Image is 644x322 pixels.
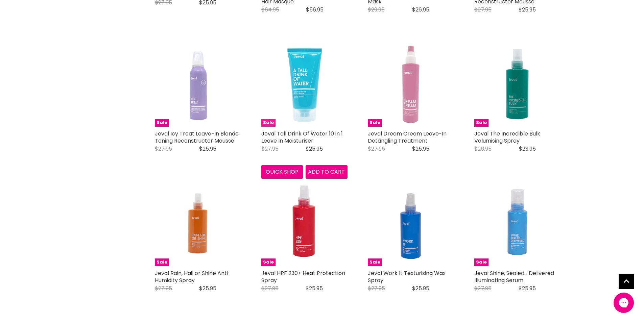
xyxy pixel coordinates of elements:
[308,168,345,176] span: Add to cart
[368,41,454,127] img: Jeval Dream Cream Leave-In Detangling Treatment
[261,41,348,127] a: Jeval Tall Drink Of Water 10 in 1 Leave In Moisturiser Sale
[261,258,276,266] span: Sale
[474,41,560,127] img: Jeval The Incredible Bulk Volumising Spray
[261,145,279,153] span: $27.95
[306,165,348,179] button: Add to cart
[368,41,454,127] a: Jeval Dream Cream Leave-In Detangling Treatment Sale
[268,41,340,127] img: Jeval Tall Drink Of Water 10 in 1 Leave In Moisturiser
[155,119,169,127] span: Sale
[261,165,303,179] button: Quick shop
[368,145,385,153] span: $27.95
[261,130,343,145] a: Jeval Tall Drink Of Water 10 in 1 Leave In Moisturiser
[261,284,279,292] span: $27.95
[199,284,216,292] span: $25.95
[155,284,172,292] span: $27.95
[474,119,488,127] span: Sale
[155,145,172,153] span: $27.95
[380,180,442,266] img: Jeval Work It Texturising Wax Spray
[474,269,554,284] a: Jeval Shine, Sealed... Delivered Illuminating Serum
[261,269,345,284] a: Jeval HPF 230+ Heat Protection Spray
[474,180,560,266] a: Jeval Shine, Sealed... Delivered Illuminating Serum Sale
[306,145,323,153] span: $25.95
[519,145,536,153] span: $23.95
[276,180,333,266] img: Jeval HPF 230+ Heat Protection Spray
[155,258,169,266] span: Sale
[261,180,348,266] a: Jeval HPF 230+ Heat Protection Spray Sale
[368,258,382,266] span: Sale
[155,41,241,127] img: Jeval Icy Treat Leave-In Blonde Toning Reconstructor Mousse
[412,145,429,153] span: $25.95
[412,6,429,14] span: $26.95
[368,119,382,127] span: Sale
[519,6,536,14] span: $25.95
[261,119,276,127] span: Sale
[474,130,540,145] a: Jeval The Incredible Bulk Volumising Spray
[155,180,241,266] img: Jeval Rain, Hail or Shine Anti Humidity Spray
[519,284,536,292] span: $25.95
[474,145,492,153] span: $26.95
[368,284,385,292] span: $27.95
[474,6,492,14] span: $27.95
[368,269,446,284] a: Jeval Work It Texturising Wax Spray
[474,41,560,127] a: Jeval The Incredible Bulk Volumising Spray Sale
[368,130,447,145] a: Jeval Dream Cream Leave-In Detangling Treatment
[368,6,385,14] span: $29.95
[474,258,488,266] span: Sale
[610,290,637,315] iframe: Gorgias live chat messenger
[306,6,324,14] span: $56.95
[155,269,228,284] a: Jeval Rain, Hail or Shine Anti Humidity Spray
[306,284,323,292] span: $25.95
[155,180,241,266] a: Jeval Rain, Hail or Shine Anti Humidity Spray Sale
[487,180,547,266] img: Jeval Shine, Sealed... Delivered Illuminating Serum
[474,284,492,292] span: $27.95
[261,6,279,14] span: $64.95
[412,284,429,292] span: $25.95
[155,41,241,127] a: Jeval Icy Treat Leave-In Blonde Toning Reconstructor Mousse Sale
[155,130,239,145] a: Jeval Icy Treat Leave-In Blonde Toning Reconstructor Mousse
[368,180,454,266] a: Jeval Work It Texturising Wax Spray Sale
[199,145,216,153] span: $25.95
